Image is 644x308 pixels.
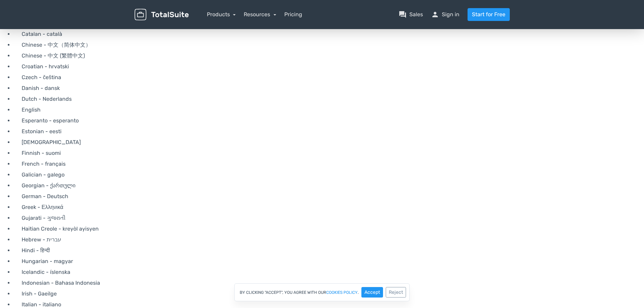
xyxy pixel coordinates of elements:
[431,10,439,19] span: person
[14,29,644,40] a: Catalan - català
[386,287,406,298] button: Reject
[14,180,644,191] a: Georgian - ქართული
[14,159,644,169] a: French - français
[14,83,644,94] a: Danish - dansk
[14,245,644,256] a: Hindi - हिन्दी
[244,11,276,18] a: Resources
[14,278,644,288] a: Indonesian - Bahasa Indonesia
[284,10,302,19] a: Pricing
[207,11,236,18] a: Products
[14,223,644,234] a: Haitian Creole - kreyòl ayisyen
[326,290,358,294] a: cookies policy
[14,202,644,213] a: Greek - Ελληνικά
[14,61,644,72] a: Croatian - hrvatski
[14,94,644,104] a: Dutch - Nederlands
[14,148,644,159] a: Finnish - suomi
[14,40,644,50] a: Chinese - 中文（简体中文）
[14,72,644,83] a: Czech - čeština
[14,169,644,180] a: Galician - galego
[14,137,644,148] a: [DEMOGRAPHIC_DATA]
[14,191,644,202] a: German - Deutsch
[135,9,189,21] img: TotalSuite for WordPress
[14,115,644,126] a: Esperanto - esperanto
[14,126,644,137] a: Estonian - eesti
[14,213,644,223] a: Gujarati - ગુજરાતી
[361,287,383,298] button: Accept
[399,10,423,19] a: question_answerSales
[431,10,459,19] a: personSign in
[468,8,510,21] a: Start for Free
[234,283,410,301] div: By clicking "Accept", you agree with our .
[14,267,644,278] a: Icelandic - íslenska
[14,256,644,267] a: Hungarian - magyar
[399,10,407,19] span: question_answer
[14,104,644,115] a: English
[14,234,644,245] a: Hebrew - ‎‫עברית‬‎
[14,50,644,61] a: Chinese - 中文 (繁體中文)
